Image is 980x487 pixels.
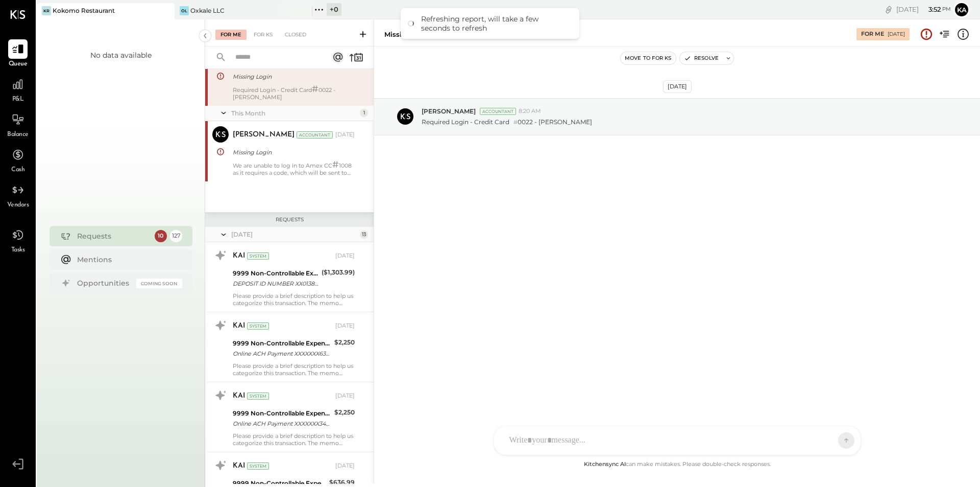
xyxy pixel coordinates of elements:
[215,30,247,40] div: For Me
[9,60,28,69] span: Queue
[233,419,331,429] div: Online ACH Payment XXXXXXX3487 To AlisonBanks (_########3313)
[7,130,29,140] span: Balance
[247,322,269,330] div: System
[233,349,331,359] div: Online ACH Payment XXXXXXX6392 To AlisonBanks (_########3313)
[663,80,692,93] div: [DATE]
[233,251,245,261] div: KAI
[1,145,35,175] a: Cash
[884,4,894,15] div: copy link
[334,407,355,418] div: $2,250
[334,337,355,347] div: $2,250
[233,461,245,471] div: KAI
[335,392,355,400] div: [DATE]
[231,109,357,118] div: This Month
[335,322,355,330] div: [DATE]
[170,230,182,242] div: 127
[249,30,278,40] div: For KS
[233,85,355,101] div: Required Login - Credit Card 0022 - [PERSON_NAME]
[519,107,541,115] span: 8:20 AM
[1,75,35,104] a: P&L
[90,50,152,60] div: No data available
[621,52,676,64] button: Move to for ks
[231,230,357,239] div: [DATE]
[384,30,432,39] div: Missing Login
[335,462,355,470] div: [DATE]
[190,6,225,15] div: Oxkale LLC
[1,110,35,140] a: Balance
[680,52,723,64] button: Resolve
[421,14,569,33] div: Refreshing report, will take a few seconds to refresh
[335,131,355,139] div: [DATE]
[233,72,352,82] div: Missing Login
[7,201,29,210] span: Vendors
[233,362,355,377] div: Please provide a brief description to help us categorize this transaction. The memo might be help...
[360,109,368,117] div: 1
[233,147,352,157] div: Missing Login
[12,95,24,104] span: P&L
[233,292,355,307] div: Please provide a brief description to help us categorize this transaction. The memo might be help...
[953,2,970,18] button: ka
[180,6,189,15] div: OL
[297,131,333,138] div: Accountant
[210,216,369,223] div: Requests
[322,267,355,277] div: ($1,303.99)
[422,118,592,127] p: Required Login - Credit Card 0022 - [PERSON_NAME]
[335,252,355,260] div: [DATE]
[247,392,269,400] div: System
[77,278,131,288] div: Opportunities
[136,279,182,288] div: Coming Soon
[233,321,245,331] div: KAI
[280,30,311,40] div: Closed
[233,391,245,401] div: KAI
[513,119,518,126] span: #
[77,254,177,265] div: Mentions
[480,108,516,115] div: Accountant
[77,231,150,241] div: Requests
[11,246,25,255] span: Tasks
[332,159,339,170] span: #
[233,432,355,447] div: Please provide a brief description to help us categorize this transaction. The memo might be help...
[11,166,24,175] span: Cash
[312,83,318,95] span: #
[1,180,35,210] a: Vendors
[888,31,905,38] div: [DATE]
[1,225,35,255] a: Tasks
[360,230,368,239] div: 13
[42,6,51,15] div: KR
[233,279,318,289] div: DEPOSIT ID NUMBER XX0138 payout period q3 2023
[247,252,269,260] div: System
[233,130,295,140] div: [PERSON_NAME]
[861,30,884,38] div: For Me
[247,462,269,470] div: System
[327,3,341,16] div: + 0
[233,268,318,279] div: 9999 Non-Controllable Expenses:Other Income and Expenses:To Be Classified P&L
[53,6,115,15] div: Kokomo Restaurant
[233,338,331,349] div: 9999 Non-Controllable Expenses:Other Income and Expenses:To Be Classified P&L
[155,230,167,242] div: 10
[294,174,301,185] span: #
[233,408,331,419] div: 9999 Non-Controllable Expenses:Other Income and Expenses:To Be Classified P&L
[233,161,355,176] div: We are unable to log in to Amex CC 1008 as it requires a code, which will be sent to the number e...
[1,39,35,69] a: Queue
[422,107,476,115] span: [PERSON_NAME]
[896,5,951,14] div: [DATE]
